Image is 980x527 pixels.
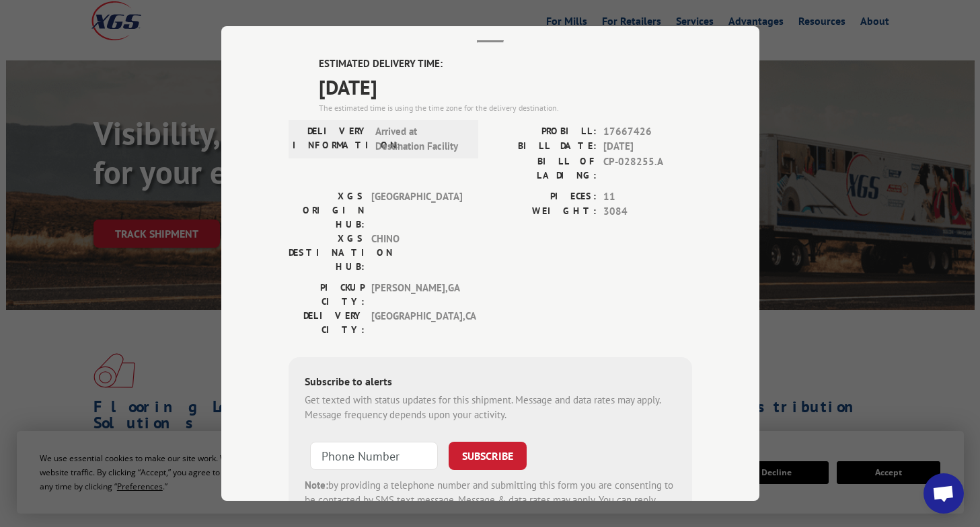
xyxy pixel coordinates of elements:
[490,189,597,205] label: PIECES:
[319,72,692,102] span: [DATE]
[289,309,365,337] label: DELIVERY CITY:
[293,124,369,154] label: DELIVERY INFORMATION:
[371,189,462,232] span: [GEOGRAPHIC_DATA]
[319,56,692,72] label: ESTIMATED DELIVERY TIME:
[371,309,462,337] span: [GEOGRAPHIC_DATA] , CA
[371,281,462,309] span: [PERSON_NAME] , GA
[490,154,597,183] label: BILL OF LADING:
[603,139,692,154] span: [DATE]
[603,204,692,220] span: 3084
[490,139,597,154] label: BILL DATE:
[305,393,676,423] div: Get texted with status updates for this shipment. Message and data rates may apply. Message frequ...
[490,124,597,140] label: PROBILL:
[371,232,462,274] span: CHINO
[319,102,692,114] div: The estimated time is using the time zone for the delivery destination.
[603,189,692,205] span: 11
[305,478,676,524] div: by providing a telephone number and submitting this form you are consenting to be contacted by SM...
[310,442,438,470] input: Phone Number
[490,204,597,220] label: WEIGHT:
[924,473,964,514] div: Open chat
[603,124,692,140] span: 17667426
[289,232,365,274] label: XGS DESTINATION HUB:
[375,124,466,154] span: Arrived at Destination Facility
[449,442,527,470] button: SUBSCRIBE
[289,189,365,232] label: XGS ORIGIN HUB:
[289,281,365,309] label: PICKUP CITY:
[305,373,676,393] div: Subscribe to alerts
[305,479,328,491] strong: Note:
[603,154,692,183] span: CP-028255.A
